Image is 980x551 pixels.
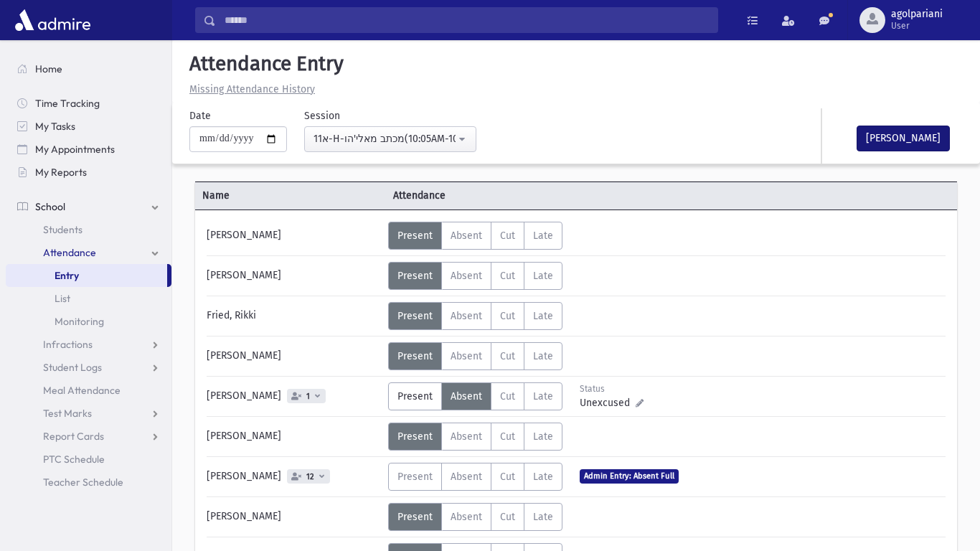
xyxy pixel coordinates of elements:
[55,315,104,328] span: Monitoring
[500,471,515,483] span: Cut
[451,511,482,523] span: Absent
[580,469,679,483] span: Admin Entry: Absent Full
[35,97,100,110] span: Time Tracking
[43,476,123,489] span: Teacher Schedule
[397,390,433,402] span: Present
[189,108,211,123] label: Date
[43,246,96,259] span: Attendance
[6,333,171,356] a: Infractions
[6,471,171,494] a: Teacher Schedule
[184,52,969,76] h5: Attendance Entry
[397,350,433,362] span: Present
[388,503,562,531] div: AttTypes
[397,471,433,483] span: Present
[6,379,171,402] a: Meal Attendance
[6,92,171,115] a: Time Tracking
[388,382,562,410] div: AttTypes
[43,223,83,236] span: Students
[55,292,70,305] span: List
[6,310,171,333] a: Monitoring
[43,384,121,397] span: Meal Attendance
[43,430,104,443] span: Report Cards
[199,423,388,451] div: [PERSON_NAME]
[6,115,171,138] a: My Tasks
[388,342,562,370] div: AttTypes
[388,222,562,250] div: AttTypes
[388,423,562,451] div: AttTypes
[314,131,456,146] div: 11א-H-מכתב מאלי'הו(10:05AM-10:50AM)
[451,390,482,402] span: Absent
[857,126,950,151] button: [PERSON_NAME]
[304,126,476,152] button: 11א-H-מכתב מאלי'הו(10:05AM-10:50AM)
[199,503,388,531] div: [PERSON_NAME]
[533,471,553,483] span: Late
[43,453,105,466] span: PTC Schedule
[43,361,102,374] span: Student Logs
[35,200,65,213] span: School
[533,350,553,362] span: Late
[500,270,515,282] span: Cut
[533,230,553,242] span: Late
[6,287,171,310] a: List
[533,310,553,322] span: Late
[388,463,562,491] div: AttTypes
[397,430,433,443] span: Present
[195,188,386,203] span: Name
[500,390,515,402] span: Cut
[500,230,515,242] span: Cut
[533,270,553,282] span: Late
[6,57,171,80] a: Home
[397,310,433,322] span: Present
[397,511,433,523] span: Present
[891,9,943,20] span: agolpariani
[55,269,79,282] span: Entry
[451,270,482,282] span: Absent
[451,350,482,362] span: Absent
[184,83,315,95] a: Missing Attendance History
[304,108,340,123] label: Session
[451,471,482,483] span: Absent
[303,472,317,481] span: 12
[199,302,388,330] div: Fried, Rikki
[189,83,315,95] u: Missing Attendance History
[6,195,171,218] a: School
[6,356,171,379] a: Student Logs
[388,302,562,330] div: AttTypes
[303,392,313,401] span: 1
[6,425,171,448] a: Report Cards
[388,262,562,290] div: AttTypes
[35,166,87,179] span: My Reports
[451,310,482,322] span: Absent
[500,310,515,322] span: Cut
[43,407,92,420] span: Test Marks
[580,382,644,395] div: Status
[6,448,171,471] a: PTC Schedule
[397,270,433,282] span: Present
[199,222,388,250] div: [PERSON_NAME]
[580,395,636,410] span: Unexcused
[35,62,62,75] span: Home
[6,218,171,241] a: Students
[6,264,167,287] a: Entry
[199,463,388,491] div: [PERSON_NAME]
[533,430,553,443] span: Late
[891,20,943,32] span: User
[533,390,553,402] span: Late
[386,188,577,203] span: Attendance
[6,138,171,161] a: My Appointments
[199,342,388,370] div: [PERSON_NAME]
[500,350,515,362] span: Cut
[451,230,482,242] span: Absent
[43,338,93,351] span: Infractions
[6,161,171,184] a: My Reports
[199,262,388,290] div: [PERSON_NAME]
[35,143,115,156] span: My Appointments
[500,430,515,443] span: Cut
[35,120,75,133] span: My Tasks
[216,7,717,33] input: Search
[11,6,94,34] img: AdmirePro
[6,402,171,425] a: Test Marks
[397,230,433,242] span: Present
[451,430,482,443] span: Absent
[199,382,388,410] div: [PERSON_NAME]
